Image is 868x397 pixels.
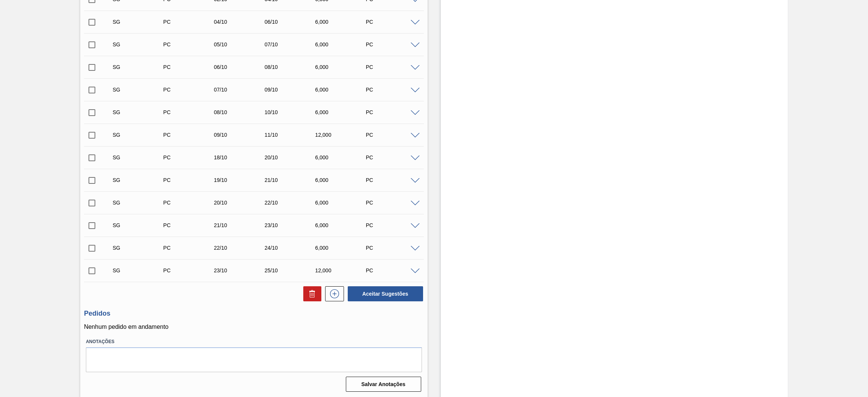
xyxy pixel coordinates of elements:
div: Pedido de Compra [161,245,219,251]
div: Pedido de Compra [161,64,219,70]
div: 24/10/2025 [263,245,320,251]
div: 6,000 [313,154,371,160]
div: 12,000 [313,267,371,273]
div: Sugestão Criada [111,41,168,47]
div: 07/10/2025 [263,41,320,47]
div: Pedido de Compra [161,200,219,206]
p: Nenhum pedido em andamento [84,324,424,330]
div: PC [364,109,421,115]
div: 20/10/2025 [263,154,320,160]
div: 25/10/2025 [263,267,320,273]
div: Nova sugestão [321,286,344,301]
div: 6,000 [313,222,371,228]
div: 12,000 [313,132,371,138]
div: 23/10/2025 [263,222,320,228]
div: 10/10/2025 [263,109,320,115]
div: Sugestão Criada [111,177,168,183]
div: 05/10/2025 [212,41,269,47]
div: 22/10/2025 [212,245,269,251]
div: 6,000 [313,177,371,183]
div: Pedido de Compra [161,109,219,115]
div: 6,000 [313,41,371,47]
div: 6,000 [313,109,371,115]
div: 07/10/2025 [212,87,269,93]
div: Pedido de Compra [161,19,219,25]
div: 6,000 [313,200,371,206]
div: Aceitar Sugestões [344,286,424,302]
div: PC [364,222,421,228]
div: Pedido de Compra [161,41,219,47]
div: 08/10/2025 [263,64,320,70]
div: Sugestão Criada [111,109,168,115]
div: Sugestão Criada [111,222,168,228]
div: Sugestão Criada [111,64,168,70]
div: Pedido de Compra [161,132,219,138]
div: PC [364,87,421,93]
div: Pedido de Compra [161,222,219,228]
div: 23/10/2025 [212,267,269,273]
div: PC [364,200,421,206]
div: 18/10/2025 [212,154,269,160]
div: 08/10/2025 [212,109,269,115]
div: Pedido de Compra [161,154,219,160]
div: Sugestão Criada [111,267,168,273]
h3: Pedidos [84,310,424,318]
div: 06/10/2025 [212,64,269,70]
div: 09/10/2025 [263,87,320,93]
div: PC [364,19,421,25]
div: Sugestão Criada [111,200,168,206]
label: Anotações [86,336,422,347]
div: 04/10/2025 [212,19,269,25]
div: Sugestão Criada [111,87,168,93]
div: 11/10/2025 [263,132,320,138]
div: 6,000 [313,64,371,70]
div: Sugestão Criada [111,132,168,138]
div: PC [364,267,421,273]
div: PC [364,64,421,70]
div: 21/10/2025 [263,177,320,183]
div: 06/10/2025 [263,19,320,25]
div: PC [364,41,421,47]
button: Aceitar Sugestões [348,286,423,301]
div: 21/10/2025 [212,222,269,228]
div: Excluir Sugestões [300,286,321,301]
div: PC [364,154,421,160]
div: PC [364,245,421,251]
div: Sugestão Criada [111,245,168,251]
div: Pedido de Compra [161,177,219,183]
div: 6,000 [313,19,371,25]
div: 09/10/2025 [212,132,269,138]
div: Sugestão Criada [111,19,168,25]
div: PC [364,177,421,183]
div: 6,000 [313,245,371,251]
div: Pedido de Compra [161,267,219,273]
div: 6,000 [313,87,371,93]
div: 20/10/2025 [212,200,269,206]
button: Salvar Anotações [346,377,421,392]
div: Sugestão Criada [111,154,168,160]
div: 19/10/2025 [212,177,269,183]
div: Pedido de Compra [161,87,219,93]
div: 22/10/2025 [263,200,320,206]
div: PC [364,132,421,138]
